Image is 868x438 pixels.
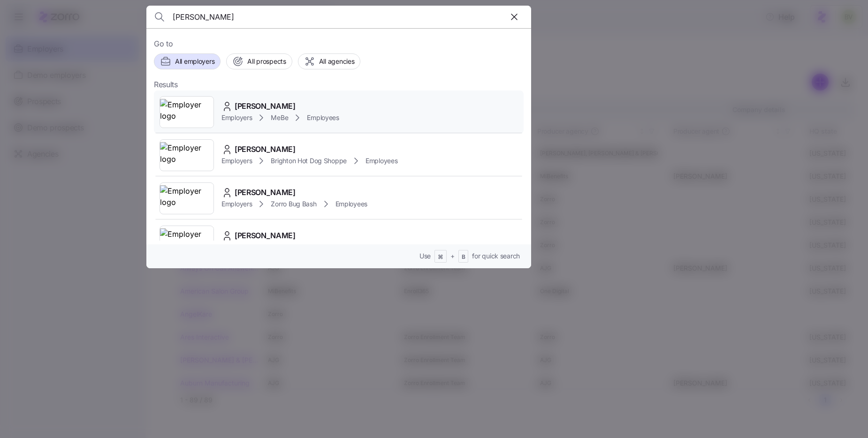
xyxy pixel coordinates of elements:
span: Employees [335,199,367,209]
span: Employers [221,156,252,166]
span: [PERSON_NAME] [235,100,296,112]
span: Employees [307,113,339,122]
span: Brighton Hot Dog Shoppe [271,156,347,166]
span: ⌘ [438,253,443,261]
img: Employer logo [160,142,213,168]
span: Go to [154,38,524,50]
span: Results [154,79,178,91]
img: Employer logo [160,99,213,125]
span: Employers [221,113,252,122]
span: + [450,251,455,261]
button: All employers [154,53,221,69]
span: All prospects [247,57,286,66]
span: Use [419,251,431,261]
span: [PERSON_NAME] [235,230,296,242]
span: MeBe [271,113,288,122]
span: All agencies [319,57,355,66]
img: Employer logo [160,185,213,211]
span: Employees [365,156,397,166]
span: B [462,253,465,261]
span: [PERSON_NAME] [235,187,296,198]
img: Employer logo [160,228,213,255]
button: All prospects [226,53,292,69]
span: [PERSON_NAME] [235,143,296,155]
button: All agencies [298,53,361,69]
span: Zorro Bug Bash [271,199,316,209]
span: for quick search [472,251,520,261]
span: All employers [175,57,214,66]
span: Employers [221,199,252,209]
